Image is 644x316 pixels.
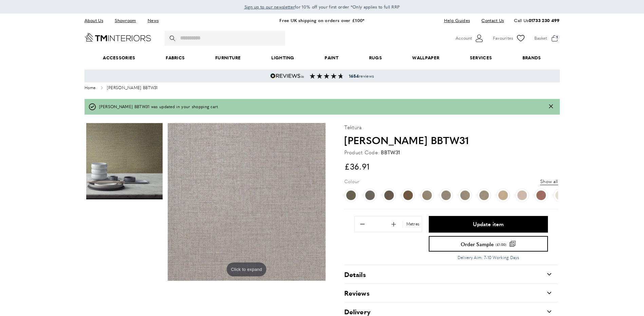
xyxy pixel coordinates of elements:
[256,47,310,68] a: Lighting
[85,33,151,42] a: Go to Home page
[349,73,359,79] strong: 1654
[344,123,362,131] p: Tektura
[514,17,559,24] p: Call Us
[344,133,558,147] h1: [PERSON_NAME] BBTW31
[422,191,432,200] img: Darcey BBTW02
[456,33,484,43] button: Customer Account
[403,221,421,227] div: Metres
[553,189,567,202] a: Darcey BBTW16
[496,189,510,202] a: Darcey BBTW11
[110,16,141,25] a: Showroom
[460,191,470,200] img: Darcey BBTW05
[365,191,375,200] img: Darcey BBTW32
[344,288,370,298] h2: Reviews
[363,189,377,202] a: Darcey BBTW32
[479,191,489,200] img: Darcey BBTW17
[384,191,394,200] img: Darcey BBTW23
[244,3,295,10] a: Sign up to our newsletter
[477,189,491,202] a: Darcey BBTW17
[85,16,108,25] a: About Us
[493,33,526,43] a: Favourites
[455,47,507,68] a: Services
[439,16,475,25] a: Help Guides
[429,236,548,252] button: Order Sample (£1.00)
[244,4,400,10] span: for 10% off your first order *Only applies to full RRP
[476,16,504,25] a: Contact Us
[346,191,356,200] img: Darcey BBTW15
[540,177,558,185] button: Show all
[456,35,472,42] span: Account
[458,189,472,202] a: Darcey BBTW05
[270,73,304,79] img: Reviews.io 5 stars
[85,86,96,91] a: Home
[439,189,453,202] a: Darcey BBTW22
[344,189,358,202] a: Darcey BBTW15
[99,103,220,110] span: [PERSON_NAME] BBTW31 was updated in your shopping cart.
[507,47,556,68] a: Brands
[555,191,565,200] img: Darcey BBTW16
[493,35,513,42] span: Favourites
[441,191,451,200] img: Darcey BBTW22
[88,47,150,68] span: Accessories
[200,47,256,68] a: Furniture
[534,189,548,202] a: Darcey BBTW35
[403,191,413,200] img: Darcey BBTW03
[168,123,326,281] a: product photoClick to expand
[107,86,158,91] span: [PERSON_NAME] BBTW31
[344,148,380,156] strong: Product Code
[387,217,401,231] button: Add 1 to quantity
[429,216,548,233] button: Update item
[473,221,504,227] span: Update item
[515,189,529,202] a: Darcey BBTW34
[168,123,326,281] img: product photo
[344,160,370,172] span: £36.91
[549,103,553,110] button: Close message
[143,16,164,25] a: News
[461,241,494,246] span: Order Sample
[529,17,560,23] a: 01733 230 499
[279,17,364,23] a: Free UK shipping on orders over £100*
[344,177,360,185] p: Colour
[344,270,366,279] h2: Details
[498,191,508,200] img: Darcey BBTW11
[517,191,527,200] img: Darcey BBTW34
[382,189,396,202] a: Darcey BBTW23
[86,123,163,199] img: product photo
[381,148,400,156] div: BBTW31
[420,189,434,202] a: Darcey BBTW02
[429,254,548,261] p: Delivery Aim: 7-10 Working Days
[150,47,200,68] a: Fabrics
[310,47,354,68] a: Paint
[496,243,506,246] span: (£1.00)
[354,47,397,68] a: Rugs
[536,191,546,200] img: Darcey BBTW35
[397,47,455,68] a: Wallpaper
[310,73,344,79] img: Reviews section
[349,73,374,79] span: reviews
[170,31,177,46] button: Search
[401,189,415,202] a: Darcey BBTW03
[355,217,370,231] button: Remove 1 from quantity
[86,123,163,276] a: product photo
